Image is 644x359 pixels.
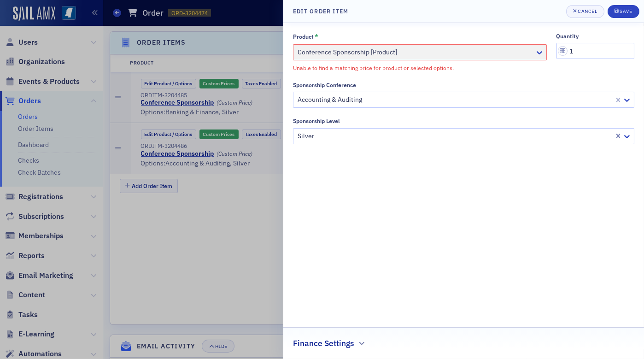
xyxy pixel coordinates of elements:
div: Product [293,33,314,40]
button: Cancel [566,5,604,18]
abbr: This field is required [315,33,318,41]
label: Unable to find a matching price for product or selected options. [293,64,454,72]
h4: Edit Order Item [293,7,348,15]
div: Cancel [578,9,597,14]
button: Save [608,5,639,18]
div: Sponsorship Level [293,118,340,124]
h2: Finance Settings [293,337,354,349]
div: quantity [556,33,579,40]
div: Save [620,9,632,14]
div: Sponsorship Conference [293,82,356,88]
